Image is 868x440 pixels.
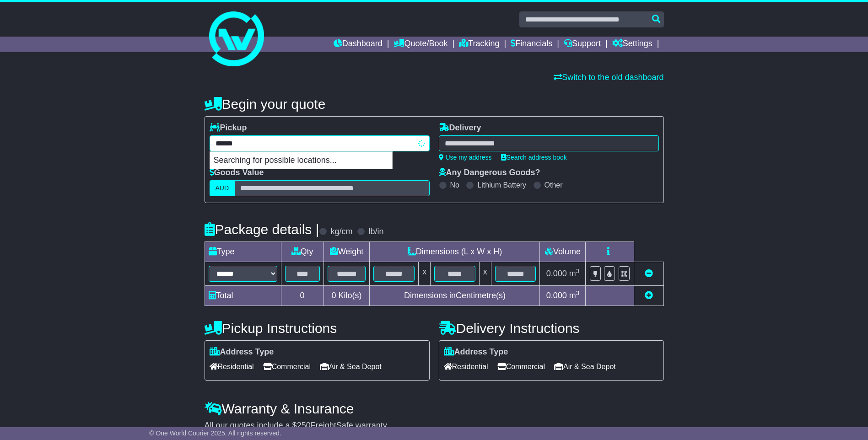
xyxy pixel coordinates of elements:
[479,262,491,286] td: x
[645,291,653,300] a: Add new item
[569,269,580,278] span: m
[564,37,601,52] a: Support
[368,227,383,237] label: lb/in
[210,123,247,133] label: Pickup
[210,180,235,196] label: AUD
[323,242,370,262] td: Weight
[334,37,383,52] a: Dashboard
[205,222,319,237] h4: Package details |
[263,360,311,374] span: Commercial
[205,421,664,431] div: All our quotes include a $ FreightSafe warranty.
[210,135,430,151] typeahead: Please provide city
[576,290,580,296] sup: 3
[569,291,580,300] span: m
[554,73,663,82] a: Switch to the old dashboard
[439,123,481,133] label: Delivery
[205,97,664,112] h4: Begin your quote
[511,37,552,52] a: Financials
[459,37,499,52] a: Tracking
[439,154,492,161] a: Use my address
[576,268,580,274] sup: 3
[444,347,508,357] label: Address Type
[281,286,323,306] td: 0
[205,286,281,306] td: Total
[439,168,540,178] label: Any Dangerous Goods?
[370,242,540,262] td: Dimensions (L x W x H)
[330,227,352,237] label: kg/cm
[546,291,567,300] span: 0.000
[546,269,567,278] span: 0.000
[645,269,653,278] a: Remove this item
[450,181,459,189] label: No
[149,429,281,437] span: © One World Courier 2025. All rights reserved.
[419,262,431,286] td: x
[370,286,540,306] td: Dimensions in Centimetre(s)
[554,360,616,374] span: Air & Sea Depot
[281,242,323,262] td: Qty
[320,360,382,374] span: Air & Sea Depot
[444,360,488,374] span: Residential
[210,152,392,169] p: Searching for possible locations...
[210,168,264,178] label: Goods Value
[297,421,311,430] span: 250
[331,291,336,300] span: 0
[497,360,545,374] span: Commercial
[205,401,664,416] h4: Warranty & Insurance
[205,321,430,336] h4: Pickup Instructions
[323,286,370,306] td: Kilo(s)
[612,37,652,52] a: Settings
[540,242,586,262] td: Volume
[210,347,274,357] label: Address Type
[501,154,567,161] a: Search address book
[545,181,563,189] label: Other
[394,37,447,52] a: Quote/Book
[210,360,254,374] span: Residential
[439,321,664,336] h4: Delivery Instructions
[477,181,526,189] label: Lithium Battery
[205,242,281,262] td: Type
